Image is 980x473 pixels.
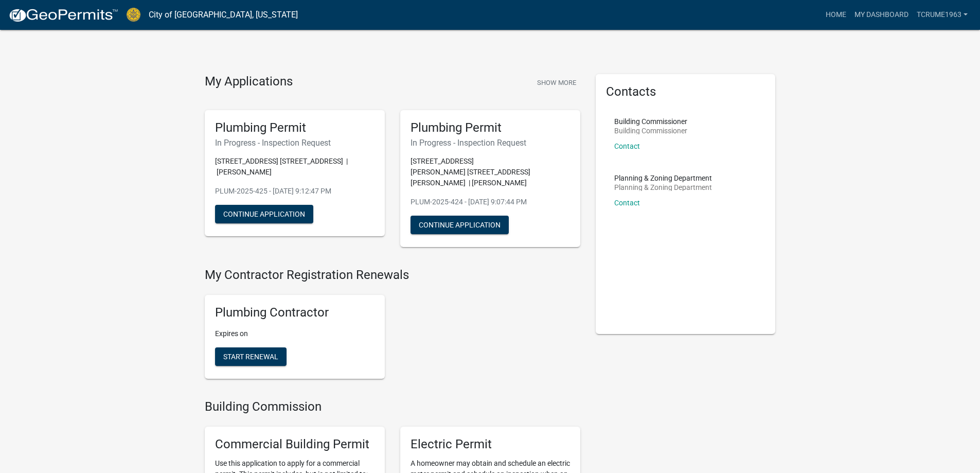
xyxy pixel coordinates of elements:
[614,174,712,182] p: Planning & Zoning Department
[205,399,580,414] h4: Building Commission
[850,5,913,25] a: My Dashboard
[913,5,972,25] a: tcrume1963
[215,437,375,452] h5: Commercial Building Permit
[215,205,313,223] button: Continue Application
[614,142,640,150] a: Contact
[215,305,375,320] h5: Plumbing Contractor
[127,8,140,22] img: City of Jeffersonville, Indiana
[149,6,298,24] a: City of [GEOGRAPHIC_DATA], [US_STATE]
[215,138,375,148] h6: In Progress - Inspection Request
[614,118,687,125] p: Building Commissioner
[215,120,375,135] h5: Plumbing Permit
[606,84,765,99] h5: Contacts
[215,186,375,197] p: PLUM-2025-425 - [DATE] 9:12:47 PM
[205,268,580,387] wm-registration-list-section: My Contractor Registration Renewals
[223,353,278,361] span: Start Renewal
[215,156,375,178] p: [STREET_ADDRESS] [STREET_ADDRESS] | [PERSON_NAME]
[205,268,580,283] h4: My Contractor Registration Renewals
[614,184,712,191] p: Planning & Zoning Department
[533,74,580,91] button: Show More
[411,437,570,452] h5: Electric Permit
[411,138,570,148] h6: In Progress - Inspection Request
[411,216,509,234] button: Continue Application
[411,197,570,207] p: PLUM-2025-424 - [DATE] 9:07:44 PM
[215,328,375,339] p: Expires on
[411,156,570,188] p: [STREET_ADDRESS][PERSON_NAME] [STREET_ADDRESS][PERSON_NAME] | [PERSON_NAME]
[822,5,850,25] a: Home
[614,127,687,134] p: Building Commissioner
[614,199,640,207] a: Contact
[205,74,293,90] h4: My Applications
[411,120,570,135] h5: Plumbing Permit
[215,347,287,366] button: Start Renewal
